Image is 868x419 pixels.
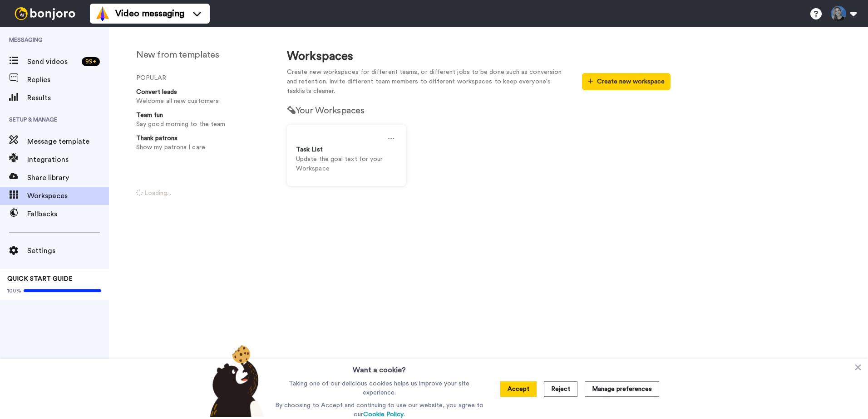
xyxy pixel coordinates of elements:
span: Replies [27,74,109,85]
div: Task List [296,145,397,155]
a: Task ListUpdate the goal text for your Workspace [287,125,406,186]
a: Team funSay good morning to the team [132,111,269,129]
strong: Convert leads [136,89,177,95]
a: Thank patronsShow my patrons I care [132,134,269,152]
p: By choosing to Accept and continuing to use our website, you agree to our . [273,401,486,419]
img: bear-with-cookie.png [202,345,269,417]
span: Message template [27,136,109,147]
a: Convert leadsWelcome all new customers [132,88,269,106]
strong: Thank patrons [136,135,178,141]
button: Manage preferences [585,381,659,397]
p: Welcome all new customers [136,97,265,106]
span: QUICK START GUIDE [7,276,73,282]
button: Create new workspace [582,73,671,90]
button: Reject [544,381,577,397]
h2: New from templates [136,50,269,60]
h1: Workspaces [287,50,671,63]
p: Say good morning to the team [136,120,265,129]
span: Fallbacks [27,209,109,219]
img: vm-color.svg [95,6,110,21]
span: Loading... [136,190,171,196]
button: Accept [500,381,537,397]
img: bj-logo-header-white.svg [11,7,79,20]
span: Integrations [27,154,109,165]
li: POPULAR [136,73,269,83]
span: 100% [7,287,21,294]
span: Share library [27,172,109,183]
a: Cookie Policy [363,411,404,418]
h2: Your Workspaces [287,106,671,116]
span: Video messaging [115,7,184,20]
span: Workspaces [27,190,109,201]
p: Taking one of our delicious cookies helps us improve your site experience. [273,379,486,397]
strong: Team fun [136,112,163,118]
span: Send videos [27,56,78,67]
span: Results [27,93,109,103]
a: Create new workspace [582,78,671,85]
p: Create new workspaces for different teams, or different jobs to be done such as conversion and re... [287,68,568,96]
span: Settings [27,245,109,256]
p: Update the goal text for your Workspace [296,155,397,174]
p: Show my patrons I care [136,143,265,152]
h3: Want a cookie? [353,359,406,375]
div: 99 + [82,57,100,66]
